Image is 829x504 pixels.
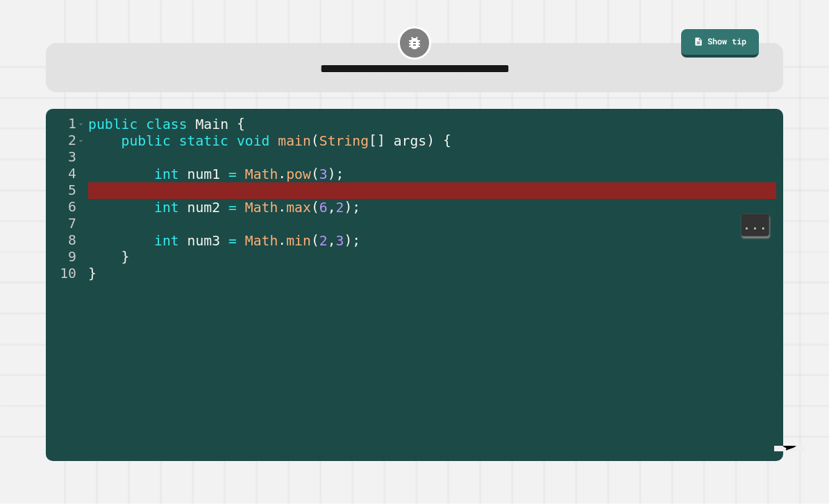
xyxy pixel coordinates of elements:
[286,166,311,182] span: pow
[46,149,85,166] div: 3
[46,199,85,216] div: 6
[187,166,220,182] span: num1
[187,200,220,216] span: num2
[46,232,85,249] div: 8
[335,233,344,249] span: 3
[319,200,327,216] span: 6
[278,133,311,149] span: main
[195,116,228,132] span: Main
[228,200,237,216] span: =
[286,233,311,249] span: min
[286,200,311,216] span: max
[244,166,278,182] span: Math
[46,216,85,232] div: 7
[681,29,759,58] a: Show tip
[154,200,179,216] span: int
[46,132,85,149] div: 2
[319,133,368,149] span: String
[77,116,85,132] span: Toggle code folding, rows 1 through 10
[319,166,327,182] span: 3
[244,200,278,216] span: Math
[88,116,137,132] span: public
[769,446,815,490] iframe: chat widget
[319,233,327,249] span: 2
[178,133,228,149] span: static
[393,133,426,149] span: args
[46,116,85,132] div: 1
[46,182,85,199] div: 5
[244,233,278,249] span: Math
[46,266,85,282] div: 10
[121,133,170,149] span: public
[154,233,179,249] span: int
[46,166,85,182] div: 4
[77,132,85,149] span: Toggle code folding, rows 2 through 9
[46,249,85,266] div: 9
[228,166,237,182] span: =
[236,133,269,149] span: void
[146,116,187,132] span: class
[187,233,220,249] span: num3
[228,233,237,249] span: =
[154,166,179,182] span: int
[335,200,344,216] span: 2
[742,216,769,234] span: ...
